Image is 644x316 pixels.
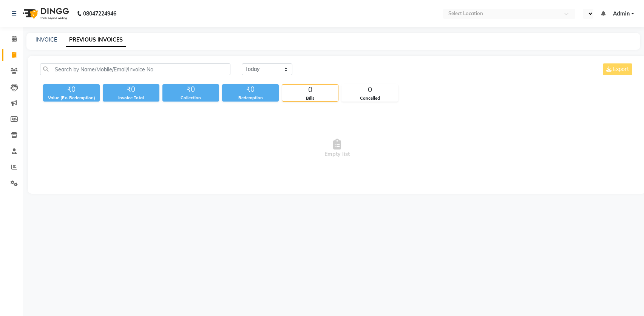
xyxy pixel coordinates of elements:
a: PREVIOUS INVOICES [66,33,126,47]
div: 0 [282,85,338,95]
div: Cancelled [342,95,398,102]
span: Admin [613,10,630,18]
div: 0 [342,85,398,95]
div: Invoice Total [103,95,159,101]
div: Redemption [222,95,279,101]
span: Empty list [40,111,634,186]
div: Collection [162,95,219,101]
div: ₹0 [103,84,159,95]
div: Select Location [448,10,483,17]
div: ₹0 [222,84,279,95]
input: Search by Name/Mobile/Email/Invoice No [40,63,230,75]
div: ₹0 [162,84,219,95]
div: Value (Ex. Redemption) [43,95,100,101]
div: Bills [282,95,338,102]
a: INVOICE [36,36,57,43]
b: 08047224946 [83,3,116,24]
img: logo [19,3,71,24]
div: ₹0 [43,84,100,95]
